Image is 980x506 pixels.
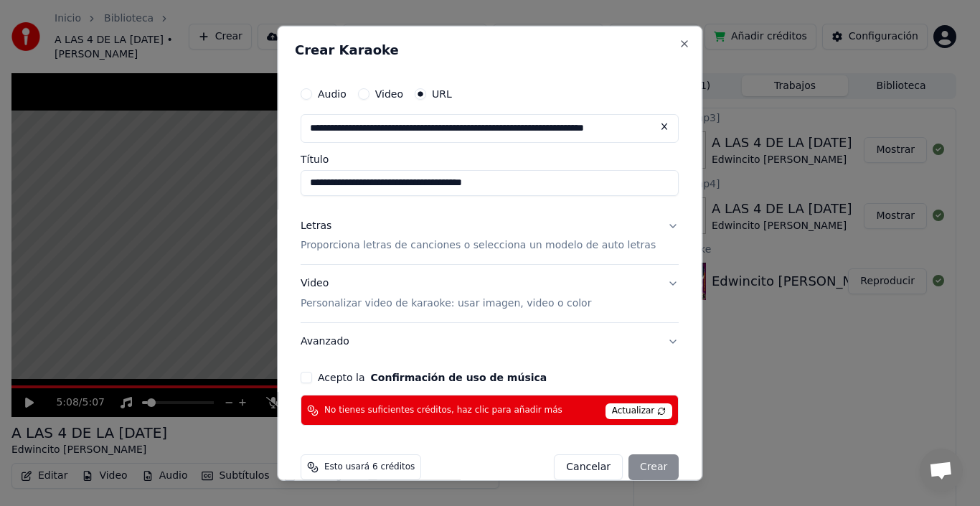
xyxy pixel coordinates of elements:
label: URL [432,88,452,98]
button: VideoPersonalizar video de karaoke: usar imagen, video o color [301,265,679,322]
p: Personalizar video de karaoke: usar imagen, video o color [301,296,591,311]
button: Cancelar [555,454,623,480]
label: Acepto la [318,373,547,383]
label: Video [375,88,403,98]
button: Avanzado [301,323,679,360]
button: Acepto la [371,373,547,383]
div: Letras [301,218,331,233]
button: LetrasProporciona letras de canciones o selecciona un modelo de auto letras [301,207,679,264]
span: Actualizar [606,403,673,419]
p: Proporciona letras de canciones o selecciona un modelo de auto letras [301,238,656,253]
span: No tienes suficientes créditos, haz clic para añadir más [324,405,562,416]
span: Esto usará 6 créditos [324,462,415,473]
div: Video [301,276,591,311]
h2: Crear Karaoke [295,43,684,56]
label: Audio [318,88,347,98]
label: Título [301,154,679,164]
